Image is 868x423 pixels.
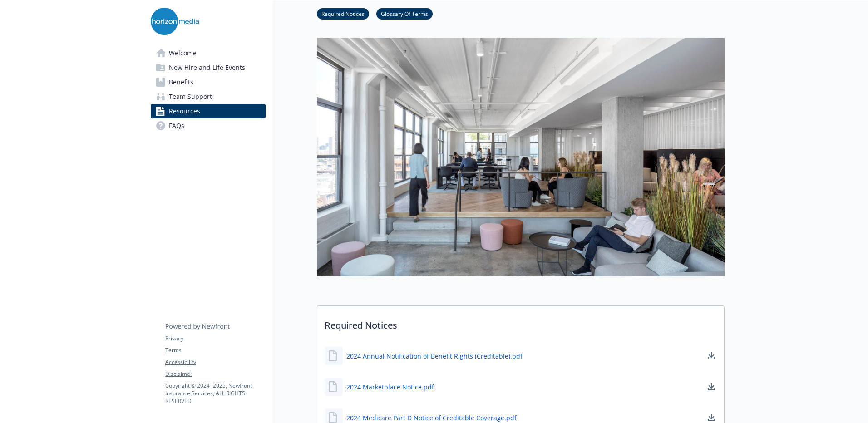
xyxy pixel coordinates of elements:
span: Welcome [169,46,197,60]
span: Benefits [169,75,193,89]
p: Required Notices [317,306,724,339]
a: Terms [165,346,265,354]
a: Accessibility [165,358,265,366]
p: Copyright © 2024 - 2025 , Newfront Insurance Services, ALL RIGHTS RESERVED [165,382,265,405]
a: Privacy [165,334,265,343]
span: FAQs [169,118,184,133]
a: FAQs [151,118,266,133]
a: New Hire and Life Events [151,60,266,75]
a: Resources [151,104,266,118]
a: download document [706,412,717,423]
a: Welcome [151,46,266,60]
a: Glossary Of Terms [376,9,433,18]
span: New Hire and Life Events [169,60,245,75]
img: resources page banner [317,38,725,276]
a: download document [706,350,717,361]
a: Benefits [151,75,266,89]
a: Required Notices [317,9,369,18]
span: Resources [169,104,200,118]
a: Disclaimer [165,370,265,378]
a: 2024 Annual Notification of Benefit Rights (Creditable).pdf [346,351,523,361]
a: Team Support [151,89,266,104]
a: 2024 Medicare Part D Notice of Creditable Coverage.pdf [346,413,517,423]
a: download document [706,381,717,392]
a: 2024 Marketplace Notice.pdf [346,382,434,392]
span: Team Support [169,89,212,104]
